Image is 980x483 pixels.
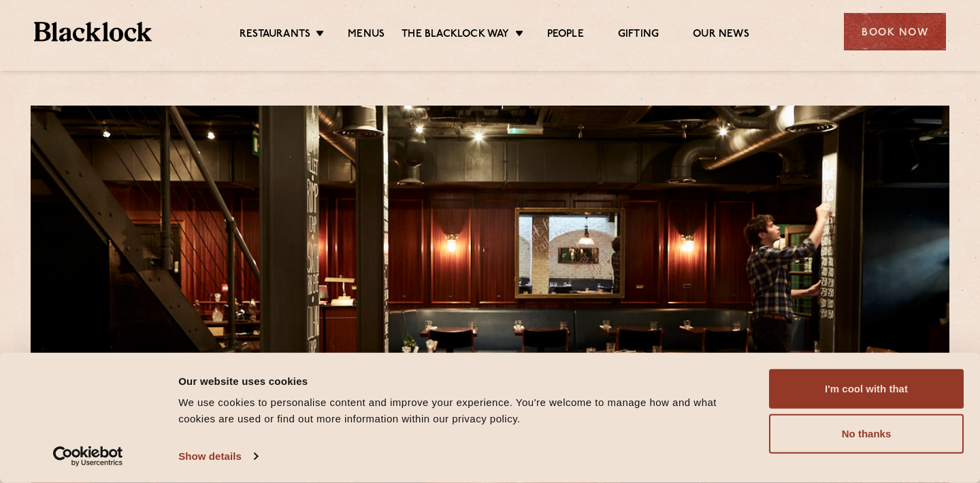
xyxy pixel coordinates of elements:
[178,446,257,467] a: Show details
[844,13,946,50] div: Book Now
[693,28,749,43] a: Our News
[402,28,509,43] a: The Blacklock Way
[240,28,310,43] a: Restaurants
[618,28,659,43] a: Gifting
[769,414,964,454] button: No thanks
[547,28,584,43] a: People
[29,446,148,467] a: Usercentrics Cookiebot - opens in a new window
[348,28,385,43] a: Menus
[178,394,753,427] div: We use cookies to personalise content and improve your experience. You're welcome to manage how a...
[34,22,152,42] img: BL_Textured_Logo-footer-cropped.svg
[769,369,964,409] button: I'm cool with that
[178,373,753,389] div: Our website uses cookies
